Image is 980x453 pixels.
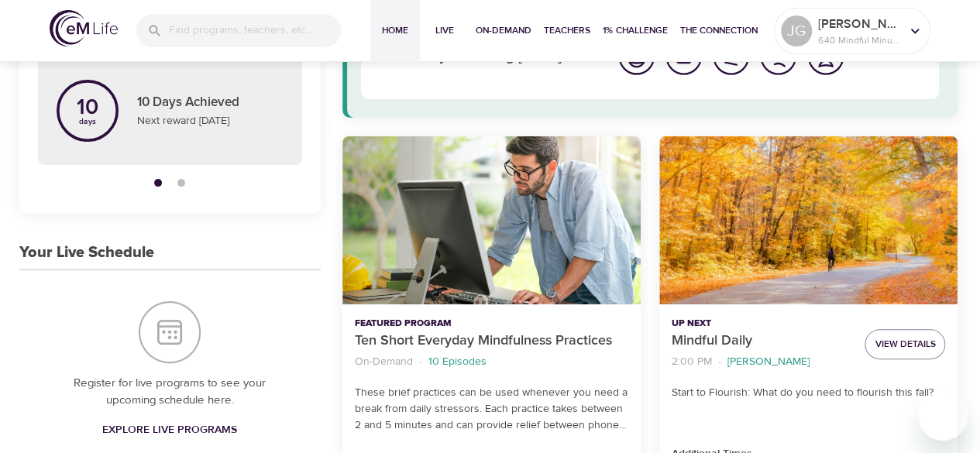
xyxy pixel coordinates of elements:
p: Next reward [DATE] [137,113,284,129]
iframe: Button to launch messaging window [918,391,968,441]
nav: breadcrumb [355,352,628,372]
p: 2:00 PM [672,354,712,370]
p: 10 Days Achieved [137,93,284,113]
span: Explore Live Programs [102,420,237,440]
p: Up Next [672,317,852,331]
p: Featured Program [355,317,628,331]
button: Mindful Daily [659,136,958,304]
p: 640 Mindful Minutes [818,33,900,47]
p: Start to Flourish: What do you need to flourish this fall? [672,385,945,401]
p: Ten Short Everyday Mindfulness Practices [355,331,628,352]
p: Register for live programs to see your upcoming schedule here. [50,375,290,410]
span: Live [426,22,463,39]
a: Explore Live Programs [96,416,243,444]
span: Home [377,22,414,39]
p: days [77,118,98,125]
p: On-Demand [355,354,413,370]
img: logo [50,10,118,46]
p: 10 [77,97,98,118]
span: The Connection [680,22,758,39]
span: On-Demand [476,22,531,39]
li: · [419,352,422,372]
p: [PERSON_NAME] [818,15,900,33]
button: View Details [865,329,945,359]
span: View Details [875,336,935,352]
input: Find programs, teachers, etc... [169,14,341,47]
nav: breadcrumb [672,352,852,372]
button: Ten Short Everyday Mindfulness Practices [342,136,641,304]
li: · [718,352,721,372]
p: Mindful Daily [672,331,852,352]
p: 10 Episodes [428,354,487,370]
span: 1% Challenge [603,22,668,39]
div: JG [781,15,812,46]
span: Teachers [544,22,590,39]
p: [PERSON_NAME] [727,354,810,370]
p: These brief practices can be used whenever you need a break from daily stressors. Each practice t... [355,385,628,434]
img: Your Live Schedule [139,301,201,363]
h3: Your Live Schedule [19,244,154,262]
